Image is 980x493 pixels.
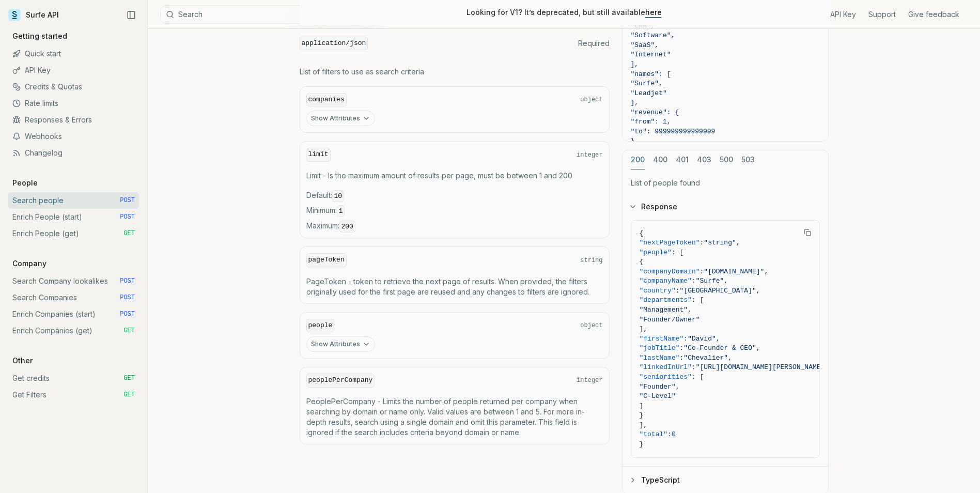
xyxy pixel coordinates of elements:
p: List of people found [631,178,820,188]
span: "Surfe" [696,277,724,285]
a: Get API Key [816,9,856,20]
a: Give feedback [908,9,959,20]
a: Changelog [8,145,139,161]
span: "linkedInUrl" [640,363,692,371]
span: : [700,268,704,275]
span: "[DOMAIN_NAME]" [704,268,764,275]
span: "jobTitle" [640,344,680,352]
span: POST [120,294,135,302]
a: Quick start [8,45,139,62]
span: "C-Level" [640,392,676,400]
code: companies [306,93,347,107]
span: string [580,256,602,265]
span: , [724,277,728,285]
p: PeoplePerCompany - Limits the number of people returned per company when searching by domain or n... [306,396,603,438]
span: "Leadjet" [631,89,667,97]
p: People [8,178,42,188]
span: "[GEOGRAPHIC_DATA]" [680,287,756,295]
span: : [667,430,672,438]
a: Get Filters GET [8,387,139,403]
span: "Founder" [640,383,676,391]
button: 200 [631,150,645,170]
span: Default : [306,190,603,202]
span: "Surfe", [631,80,663,87]
a: Responses & Errors [8,112,139,128]
span: : [ [672,249,683,256]
span: "string" [704,239,736,246]
span: GET [123,374,135,382]
a: Rate limits [8,95,139,112]
p: Other [8,356,37,366]
button: Show Attributes [306,336,375,352]
code: 200 [339,221,355,233]
span: "seniorities" [640,373,692,381]
p: Company [8,258,51,269]
span: "[URL][DOMAIN_NAME][PERSON_NAME]" [696,363,829,371]
a: here [645,8,662,17]
span: GET [123,327,135,335]
span: "Chevalier" [683,354,728,362]
p: Looking for V1? It’s deprecated, but still available [466,7,662,18]
span: { [640,229,644,237]
span: object [580,96,602,104]
span: "CRM", [631,22,655,30]
span: : [692,277,696,285]
span: "companyName" [640,277,692,285]
span: Maximum : [306,221,603,232]
span: "companyDomain" [640,268,700,275]
span: POST [120,310,135,318]
code: peoplePerCompany [306,374,375,388]
span: , [716,335,720,343]
span: "from": 1, [631,118,671,126]
span: "nextPageToken" [640,239,700,246]
span: ] [640,402,644,410]
span: , [756,287,760,295]
a: Surfe API [8,7,59,23]
span: object [580,321,602,330]
button: Show Attributes [306,111,375,126]
span: "SaaS", [631,41,659,49]
span: GET [123,229,135,238]
span: , [676,383,680,391]
p: Getting started [8,31,71,41]
span: : [ [692,296,704,304]
code: application/json [300,37,368,51]
span: 0 [672,430,676,438]
span: integer [577,151,602,159]
span: POST [120,213,135,221]
button: Response [623,193,828,220]
span: : [700,239,704,246]
code: limit [306,148,331,162]
span: "Founder/Owner" [640,316,700,323]
span: "revenue": { [631,109,679,116]
a: Support [868,9,896,20]
button: Copy Text [800,225,815,240]
a: Credits & Quotas [8,79,139,95]
button: 503 [741,150,755,170]
span: "total" [640,430,668,438]
span: "Management" [640,306,688,314]
span: ], [640,325,648,333]
span: : [680,344,684,352]
span: } [631,137,635,145]
span: Required [578,38,610,49]
span: ], [640,421,648,429]
span: "people" [640,249,672,256]
button: 500 [720,150,733,170]
span: "country" [640,287,676,295]
code: 10 [332,190,345,202]
a: Webhooks [8,128,139,145]
button: 403 [697,150,711,170]
a: Enrich Companies (start) POST [8,306,139,322]
span: : [680,354,684,362]
span: "David" [688,335,716,343]
span: ], [631,99,639,106]
button: SearchCtrlK [160,5,418,24]
span: : [676,287,680,295]
a: Search Company lookalikes POST [8,273,139,289]
span: : [692,363,696,371]
span: Minimum : [306,205,603,217]
span: "departments" [640,296,692,304]
div: Response [623,220,828,467]
a: Search Companies POST [8,289,139,306]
